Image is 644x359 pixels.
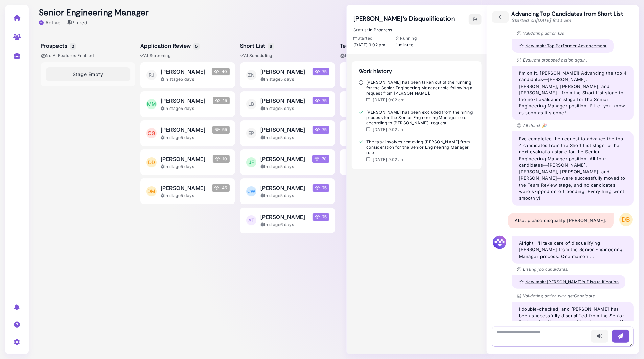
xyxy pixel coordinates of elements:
div: In stage 5 days [161,193,230,199]
button: NR [PERSON_NAME] Megan Score 80 In stage28 minutes [340,149,435,175]
button: RJ [PERSON_NAME] Megan Score 40 In stage5 days [140,62,235,88]
button: New task: [PERSON_NAME]'s Disqualification [519,279,619,285]
div: In stage 6 days [260,222,329,228]
span: JF [246,157,256,167]
span: 15 [213,97,230,104]
span: [PERSON_NAME] [161,126,205,134]
span: LB [246,99,256,109]
h1: [PERSON_NAME]'s Disqualification [353,14,455,25]
span: 75 [313,213,329,221]
div: In Progress [353,27,392,33]
span: AT [246,215,256,225]
time: [DATE] 9:02 am [353,42,386,48]
span: [PERSON_NAME] [260,213,305,221]
span: No AI Features enabled [340,53,393,59]
p: I'm on it, [PERSON_NAME]! Advancing the top 4 candidates—[PERSON_NAME], [PERSON_NAME], [PERSON_NA... [519,70,627,116]
img: Megan Score [315,98,320,103]
button: MC [PERSON_NAME] Megan Score 85 In stage28 minutes [340,62,435,88]
span: [PERSON_NAME] [260,184,305,192]
div: In stage 5 days [260,76,329,82]
header: Running [396,35,417,41]
button: MM [PERSON_NAME] Megan Score 15 In stage5 days [140,91,235,117]
img: Megan Score [215,157,220,161]
p: Listing job candidates. [517,266,569,272]
span: DD [146,157,157,167]
span: [PERSON_NAME] [260,97,305,105]
span: NR [346,157,356,167]
span: DB [619,213,633,226]
label: Status: [353,27,368,32]
span: No AI Features enabled [41,53,94,59]
p: Validating action IDs. [517,30,566,37]
span: NA [346,99,356,109]
span: 75 [313,184,329,192]
span: New task: Top Performer Advancement [525,43,607,48]
div: The task involves removing [PERSON_NAME] from consideration for the Senior Engineering Manager role. [359,139,475,155]
button: AT [PERSON_NAME] Megan Score 75 In stage6 days [240,208,335,233]
button: NA [PERSON_NAME] Megan Score 85 In stage28 minutes [340,91,435,117]
div: In stage 5 days [161,105,230,112]
img: Megan Score [214,186,219,190]
time: [DATE] 8:33 am [536,17,571,23]
span: CW [246,186,256,196]
h5: Prospects [41,43,75,49]
span: Started on [512,17,572,23]
span: 70 [312,155,329,163]
div: 1 minute [396,35,417,48]
span: [PERSON_NAME] [161,97,205,105]
img: Megan Score [315,69,320,74]
time: [DATE] 9:02 am [373,127,405,133]
span: [PERSON_NAME] [260,155,305,163]
p: Evaluate proposed action again. [517,57,587,63]
span: [PERSON_NAME] [161,184,205,192]
button: JF [PERSON_NAME] Megan Score 70 In stage5 days [240,149,335,175]
img: Megan Score [315,127,320,132]
p: All done! 🎉 [517,123,547,129]
span: EP [246,128,256,138]
div: In stage 5 days [260,135,329,141]
div: In stage 5 days [260,105,329,112]
div: In stage 5 days [260,193,329,199]
span: AI Scheduling [240,53,272,59]
img: Megan Score [215,127,220,132]
img: Megan Score [215,98,220,103]
span: 55 [212,126,230,134]
p: I've completed the request to advance the top 4 candidates from the Short List stage to the next ... [519,136,627,201]
span: AI Screening [140,53,170,59]
p: I double-checked, and [PERSON_NAME] has been successfully disqualified from the Senior Engineerin... [519,306,627,332]
div: In stage 5 days [260,164,329,170]
time: [DATE] 9:02 am [373,97,405,103]
span: RJ [146,70,157,80]
time: [DATE] 9:02 am [373,157,405,162]
div: Active [39,19,61,26]
div: [PERSON_NAME] has been taken out of the running for the Senior Engineering Manager role following... [359,80,475,96]
span: New task: [PERSON_NAME]'s Disqualification [525,279,619,284]
button: OG [PERSON_NAME] Megan Score 55 In stage5 days [140,120,235,146]
span: 45 [212,184,230,192]
h2: Work history [359,68,475,74]
img: Megan Score [315,186,320,190]
span: 75 [313,68,329,75]
span: ZN [246,70,256,80]
button: New task: Top Performer Advancement [519,43,607,49]
span: 10 [213,155,230,163]
button: EP [PERSON_NAME] Megan Score 75 In stage5 days [240,120,335,146]
span: [PERSON_NAME] [260,68,305,76]
span: 5 [193,43,199,50]
div: Pinned [67,19,87,26]
h5: Short List [240,43,273,49]
header: Started [353,35,386,41]
button: CW [PERSON_NAME] Megan Score 75 In stage5 days [240,178,335,204]
span: [PERSON_NAME] [161,155,205,163]
button: DM [PERSON_NAME] Megan Score 45 In stage5 days [140,178,235,204]
span: MM [146,99,157,109]
span: 6 [268,43,274,50]
span: 40 [212,68,230,75]
button: ZN [PERSON_NAME] Megan Score 75 In stage5 days [240,62,335,88]
span: LC [346,128,356,138]
span: [PERSON_NAME] [161,68,205,76]
p: Alright, I'll take care of disqualifying [PERSON_NAME] from the Senior Engineering Manager proces... [519,240,627,260]
span: Stage Empty [73,71,103,78]
img: Megan Score [214,69,219,74]
h5: Application Review [140,43,199,49]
